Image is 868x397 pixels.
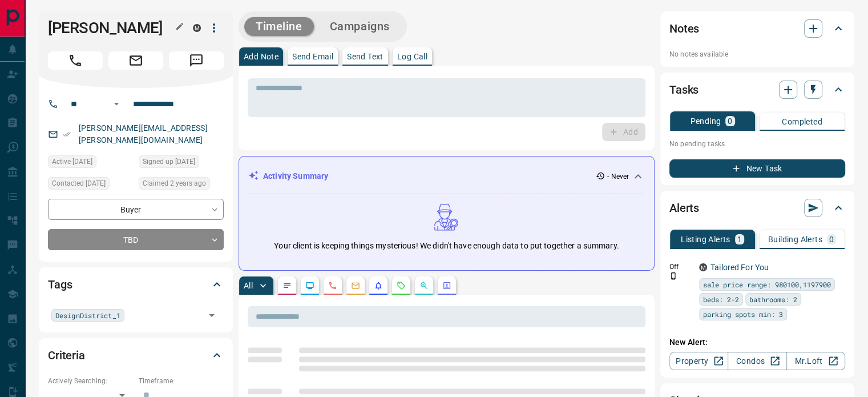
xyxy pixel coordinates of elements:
[669,262,692,272] p: Off
[48,342,224,369] div: Criteria
[169,51,224,70] span: Message
[48,177,133,193] div: Sat Sep 17 2022
[63,130,71,138] svg: Email Verified
[55,310,120,321] span: DesignDistrict_1
[829,235,834,243] p: 0
[669,81,699,99] h2: Tasks
[193,24,201,32] div: mrloft.ca
[48,199,224,220] div: Buyer
[397,53,427,61] p: Log Call
[244,53,278,61] p: Add Note
[703,279,831,290] span: sale price range: 980100,1197900
[669,159,845,178] button: New Task
[48,229,224,250] div: TBD
[52,156,92,167] span: Active [DATE]
[143,178,206,189] span: Claimed 2 years ago
[710,263,769,272] a: Tailored For You
[48,346,85,364] h2: Criteria
[48,155,133,171] div: Thu Sep 15 2022
[374,281,383,290] svg: Listing Alerts
[244,282,253,290] p: All
[669,272,677,280] svg: Push Notification Only
[48,51,103,70] span: Call
[669,19,699,38] h2: Notes
[79,123,208,145] a: [PERSON_NAME][EMAIL_ADDRESS][PERSON_NAME][DOMAIN_NAME]
[139,376,224,386] p: Timeframe:
[786,352,845,370] a: Mr.Loft
[669,336,845,348] p: New Alert:
[669,194,845,222] div: Alerts
[442,281,451,290] svg: Agent Actions
[274,240,619,252] p: Your client is keeping things mysterious! We didn't have enough data to put together a summary.
[282,281,292,290] svg: Notes
[699,263,707,271] div: mrloft.ca
[351,281,360,290] svg: Emails
[669,15,845,42] div: Notes
[669,49,845,59] p: No notes available
[768,235,822,243] p: Building Alerts
[703,308,783,320] span: parking spots min: 3
[143,156,195,167] span: Signed up [DATE]
[48,376,133,386] p: Actively Searching:
[305,281,314,290] svg: Lead Browsing Activity
[728,117,732,125] p: 0
[419,281,429,290] svg: Opportunities
[52,178,106,189] span: Contacted [DATE]
[681,235,730,243] p: Listing Alerts
[669,199,699,217] h2: Alerts
[292,53,333,61] p: Send Email
[690,117,721,125] p: Pending
[669,76,845,103] div: Tasks
[347,53,383,61] p: Send Text
[48,271,224,298] div: Tags
[139,155,224,171] div: Thu Sep 15 2022
[48,275,72,294] h2: Tags
[48,19,176,37] h1: [PERSON_NAME]
[139,177,224,193] div: Fri Sep 16 2022
[728,352,786,370] a: Condos
[782,118,822,126] p: Completed
[669,352,728,370] a: Property
[110,97,123,111] button: Open
[263,170,328,182] p: Activity Summary
[737,235,742,243] p: 1
[607,171,629,182] p: - Never
[669,135,845,153] p: No pending tasks
[328,281,337,290] svg: Calls
[318,17,401,36] button: Campaigns
[397,281,406,290] svg: Requests
[749,294,797,305] span: bathrooms: 2
[703,294,739,305] span: beds: 2-2
[248,166,645,187] div: Activity Summary- Never
[204,307,220,323] button: Open
[244,17,314,36] button: Timeline
[108,51,163,70] span: Email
